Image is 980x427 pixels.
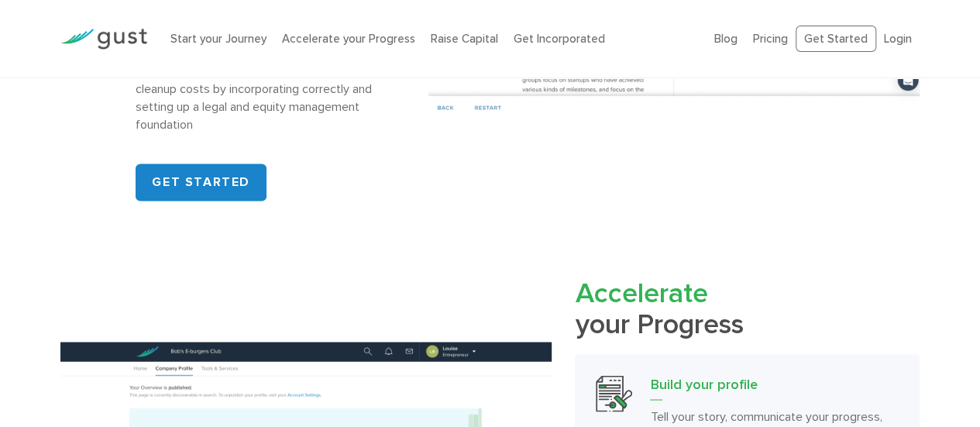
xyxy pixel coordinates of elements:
[714,32,738,46] a: Blog
[575,278,919,339] h2: your Progress
[60,29,147,50] img: Gust Logo
[431,32,498,46] a: Raise Capital
[514,32,605,46] a: Get Incorporated
[650,375,898,400] h3: Build your profile
[884,32,912,46] a: Login
[753,32,788,46] a: Pricing
[136,164,266,201] a: GET STARTED
[282,32,415,46] a: Accelerate your Progress
[170,32,266,46] a: Start your Journey
[575,277,707,310] span: Accelerate
[796,26,876,53] a: Get Started
[596,375,632,412] img: Build Your Profile
[136,62,383,133] p: Avoid fundraising roadblocks and corporate cleanup costs by incorporating correctly and setting u...
[60,9,404,154] a: Start Your CompanyIncorporate your CompanyAvoid fundraising roadblocks and corporate cleanup cost...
